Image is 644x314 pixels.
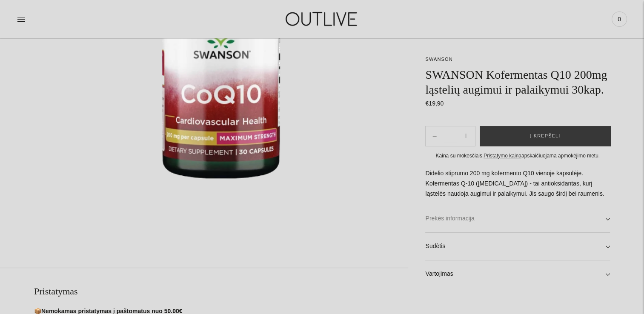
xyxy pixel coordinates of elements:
span: 0 [613,13,625,25]
h1: SWANSON Kofermentas Q10 200mg ląstelių augimui ir palaikymui 30kap. [425,67,610,97]
a: Vartojimas [425,260,610,288]
h2: Pristatymas [34,285,408,298]
a: Pristatymo kaina [484,153,521,159]
a: Prekės informacija [425,205,610,232]
span: Į krepšelį [530,132,560,140]
a: 0 [612,10,627,29]
div: Kaina su mokesčiais. apskaičiuojama apmokėjimo metu. [425,151,610,160]
button: Į krepšelį [480,126,611,146]
a: Sudėtis [425,233,610,260]
img: OUTLIVE [269,4,375,34]
a: SWANSON [425,57,452,62]
p: Didelio stiprumo 200 mg kofermento Q10 vienoje kapsulėje. Kofermentas Q-10 ([MEDICAL_DATA]) - tai... [425,168,610,199]
button: Subtract product quantity [457,126,475,146]
button: Add product quantity [426,126,444,146]
span: €19,90 [425,100,444,107]
input: Product quantity [444,130,457,142]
